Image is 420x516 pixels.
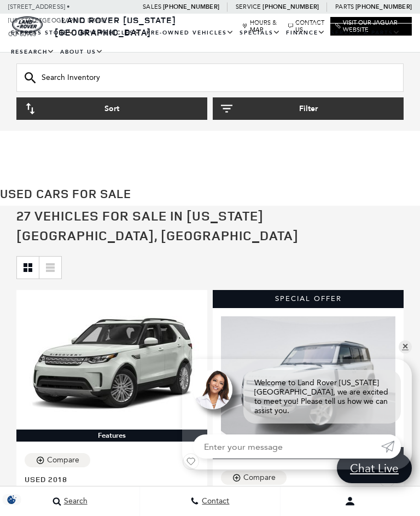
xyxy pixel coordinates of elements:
[163,3,219,11] a: [PHONE_NUMBER]
[16,430,207,442] div: Features
[243,473,276,483] div: Compare
[213,97,404,120] button: Filter
[355,3,412,11] a: [PHONE_NUMBER]
[193,434,381,459] input: Enter your message
[57,43,106,62] a: About Us
[281,488,420,515] button: Open user profile menu
[8,24,412,62] nav: Main Navigation
[335,19,407,33] a: Visit Our Jaguar Website
[262,3,319,11] a: [PHONE_NUMBER]
[283,24,328,43] a: Finance
[16,97,207,120] button: Sort
[25,453,90,467] button: Compare Vehicle
[183,453,199,474] button: Save Vehicle
[221,316,395,447] img: 2020 Land Rover Defender 110 SE
[213,290,404,308] div: Special Offer
[199,497,229,506] span: Contact
[288,19,325,33] a: Contact Us
[16,63,404,92] input: Search Inventory
[12,16,43,33] img: Land Rover
[221,471,287,485] button: Compare Vehicle
[8,3,107,38] a: [STREET_ADDRESS] • [US_STATE][GEOGRAPHIC_DATA], CO 80905
[25,474,199,495] a: Used 2018Discovery HSE Luxury
[25,484,191,495] span: Discovery HSE Luxury
[61,497,87,506] span: Search
[55,14,176,38] a: Land Rover [US_STATE][GEOGRAPHIC_DATA]
[328,24,403,43] a: Service & Parts
[237,24,283,43] a: Specials
[243,370,401,424] div: Welcome to Land Rover [US_STATE][GEOGRAPHIC_DATA], we are excited to meet you! Please tell us how...
[144,24,237,43] a: Pre-Owned Vehicles
[242,19,282,33] a: Hours & Map
[16,207,299,244] span: 27 Vehicles for Sale in [US_STATE][GEOGRAPHIC_DATA], [GEOGRAPHIC_DATA]
[193,370,232,409] img: Agent profile photo
[25,474,191,484] span: Used 2018
[25,298,199,429] img: 2018 Land Rover Discovery HSE Luxury
[78,24,144,43] a: New Vehicles
[12,16,43,33] a: land-rover
[381,434,401,459] a: Submit
[8,24,78,43] a: EXPRESS STORE
[47,455,79,465] div: Compare
[8,43,57,62] a: Research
